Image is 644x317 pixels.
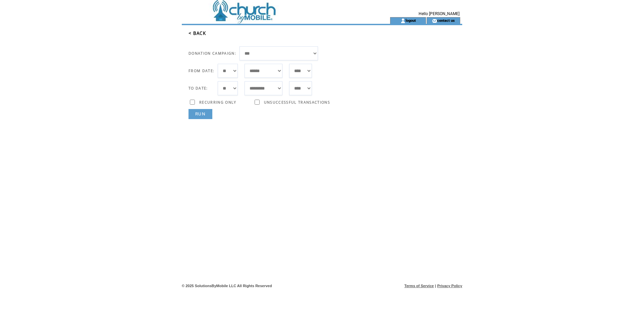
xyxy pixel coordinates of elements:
[432,18,437,23] img: contact_us_icon.gif
[437,18,455,22] a: contact us
[400,18,406,23] img: account_icon.gif
[406,18,416,22] a: logout
[189,51,236,56] span: DONATION CAMPAIGN:
[189,68,214,73] span: FROM DATE:
[199,100,236,105] span: RECURRING ONLY
[435,284,436,288] span: |
[437,284,462,288] a: Privacy Policy
[419,11,460,16] span: Hello [PERSON_NAME]
[189,109,212,119] a: RUN
[264,100,330,105] span: UNSUCCESSFUL TRANSACTIONS
[189,30,206,36] a: < BACK
[405,284,434,288] a: Terms of Service
[189,86,208,91] span: TO DATE:
[182,284,272,288] span: © 2025 SolutionsByMobile LLC All Rights Reserved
